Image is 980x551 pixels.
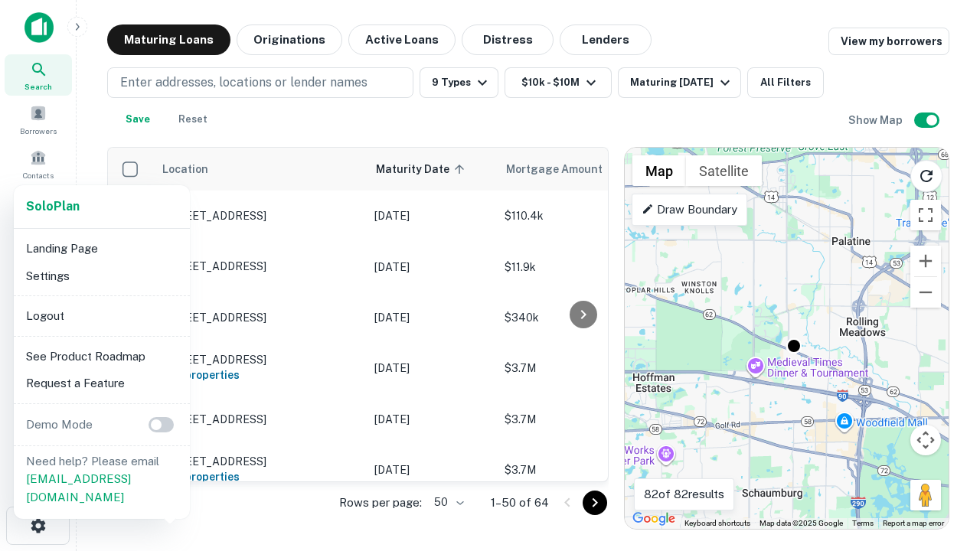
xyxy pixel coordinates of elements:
[903,429,980,502] iframe: Chat Widget
[20,370,184,397] li: Request a Feature
[26,197,80,216] a: SoloPlan
[26,199,80,214] strong: Solo Plan
[20,302,184,330] li: Logout
[26,452,178,507] p: Need help? Please email
[20,235,184,262] li: Landing Page
[20,416,99,434] p: Demo Mode
[26,472,131,504] a: [EMAIL_ADDRESS][DOMAIN_NAME]
[20,262,184,290] li: Settings
[20,343,184,370] li: See Product Roadmap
